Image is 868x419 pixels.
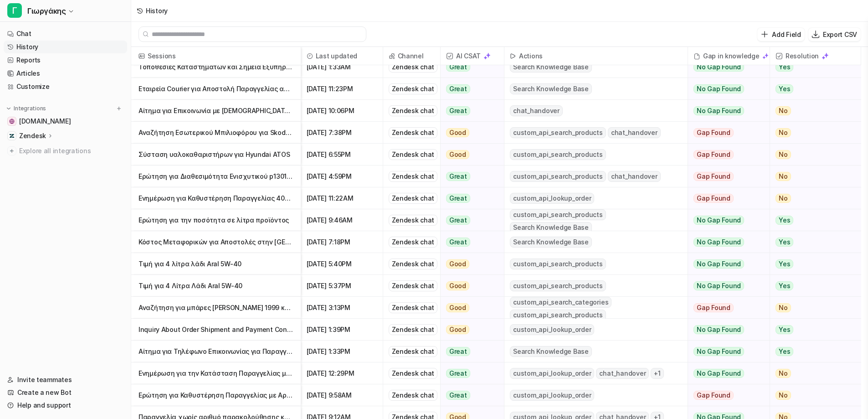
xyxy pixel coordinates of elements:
[446,391,470,400] span: Great
[693,259,744,269] span: No Gap Found
[446,172,470,181] span: Great
[776,281,793,290] span: Yes
[139,341,293,362] p: Αίτημα για Τηλέφωνο Επικοινωνίας για Παραγγελία
[4,115,127,128] a: oil-stores.gr[DOMAIN_NAME]
[510,346,592,357] span: Search Knowledge Base
[770,341,853,362] button: Yes
[4,373,127,386] a: Invite teammates
[446,194,470,203] span: Great
[9,119,15,124] img: oil-stores.gr
[139,275,293,297] p: Τιμή για 4 Λίτρα Λάδι Aral 5W-40
[770,253,853,275] button: Yes
[770,384,853,406] button: No
[776,303,791,312] span: No
[688,56,763,78] button: No Gap Found
[510,193,594,204] span: custom_api_lookup_order
[305,78,379,100] span: [DATE] 11:23PM
[305,275,379,297] span: [DATE] 5:37PM
[510,310,606,321] span: custom_api_search_products
[693,238,744,247] span: No Gap Found
[389,324,438,335] div: Zendesk chat
[139,231,293,253] p: Κόστος Μεταφορικών για Αποστολές στην [GEOGRAPHIC_DATA]
[823,30,857,39] p: Export CSV
[139,144,293,166] p: Σύσταση υαλοκαθαριστήρων για Hyundai ATOS
[772,30,801,39] p: Add Field
[441,166,498,187] button: Great
[688,209,763,231] button: No Gap Found
[510,368,594,379] span: custom_api_lookup_order
[305,341,379,362] span: [DATE] 1:33PM
[27,5,66,17] span: Γιωργάκης
[5,105,12,112] img: expand menu
[688,144,763,166] button: Gap Found
[389,346,438,357] div: Zendesk chat
[608,127,661,138] span: chat_handover
[305,362,379,384] span: [DATE] 12:29PM
[776,62,793,72] span: Yes
[387,47,437,65] span: Channel
[305,56,379,78] span: [DATE] 1:33AM
[776,259,793,269] span: Yes
[139,166,293,187] p: Ερώτηση για Διαθεσιμότητα Ενισχυτικού p1301OB
[770,297,853,319] button: No
[770,56,853,78] button: Yes
[688,275,763,297] button: No Gap Found
[688,319,763,341] button: No Gap Found
[146,6,168,16] div: History
[4,80,127,93] a: Customize
[693,391,734,400] span: Gap Found
[305,144,379,166] span: [DATE] 6:55PM
[693,347,744,356] span: No Gap Found
[389,193,438,204] div: Zendesk chat
[776,172,791,181] span: No
[693,106,744,115] span: No Gap Found
[139,78,293,100] p: Εταιρεία Courier για Αποστολή Παραγγελίας από [DOMAIN_NAME]
[441,384,498,406] button: Great
[305,47,379,65] span: Last updated
[757,28,804,41] button: Add Field
[389,215,438,226] div: Zendesk chat
[139,100,293,122] p: Αίτημα για Επικοινωνία με [DEMOGRAPHIC_DATA] Εξυπηρέτησης Πελατών
[510,209,606,220] span: custom_api_search_products
[519,47,543,65] h2: Actions
[139,187,293,209] p: Ενημέρωση για Καθυστέρηση Παραγγελίας 409301
[4,67,127,80] a: Articles
[305,187,379,209] span: [DATE] 11:22AM
[14,105,46,112] p: Integrations
[305,122,379,144] span: [DATE] 7:38PM
[446,238,470,247] span: Great
[389,62,438,72] div: Zendesk chat
[116,105,122,112] img: menu_add.svg
[446,303,469,312] span: Good
[441,319,498,341] button: Good
[693,62,744,72] span: No Gap Found
[510,105,563,116] span: chat_handover
[139,56,293,78] p: Τοποθεσίες Καταστημάτων και Σημεία Εξυπηρέτησης
[4,27,127,40] a: Chat
[688,384,763,406] button: Gap Found
[774,47,857,65] span: Resolution
[441,362,498,384] button: Great
[7,3,22,18] span: Γ
[651,368,664,379] span: + 1
[4,41,127,53] a: History
[770,187,853,209] button: No
[770,78,853,100] button: Yes
[389,171,438,182] div: Zendesk chat
[770,275,853,297] button: Yes
[139,297,293,319] p: Αναζήτηση για μπάρες [PERSON_NAME] 1999 και προτάσεις αγοράς
[776,84,793,93] span: Yes
[688,166,763,187] button: Gap Found
[305,384,379,406] span: [DATE] 9:58AM
[7,146,16,155] img: explore all integrations
[19,117,71,126] span: [DOMAIN_NAME]
[770,122,853,144] button: No
[770,319,853,341] button: Yes
[389,259,438,269] div: Zendesk chat
[776,194,791,203] span: No
[139,384,293,406] p: Ερώτηση για Καθυστέρηση Παραγγελίας με Αριθμό 409301
[693,194,734,203] span: Gap Found
[510,222,592,233] span: Search Knowledge Base
[510,390,594,401] span: custom_api_lookup_order
[441,341,498,362] button: Great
